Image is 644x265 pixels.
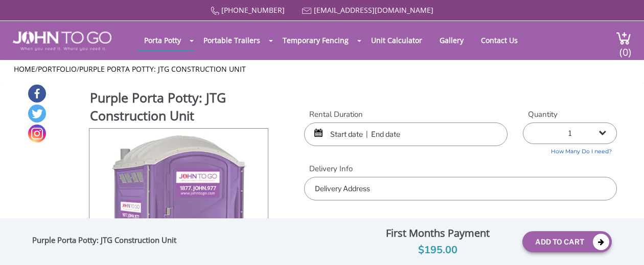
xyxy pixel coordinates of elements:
[314,5,433,15] a: [EMAIL_ADDRESS][DOMAIN_NAME]
[473,30,525,50] a: Contact Us
[32,235,178,249] div: Purple Porta Potty: JTG Construction Unit
[38,64,77,74] a: Portfolio
[90,89,269,127] h1: Purple Porta Potty: JTG Construction Unit
[136,30,189,50] a: Porta Potty
[523,109,617,120] label: Quantity
[13,31,111,51] img: JOHN to go
[275,30,356,50] a: Temporary Fencing
[304,211,617,233] h2: Additional Options
[14,64,630,74] ul: / /
[79,64,246,74] a: Purple Porta Potty: JTG Construction Unit
[14,64,35,74] a: Home
[616,31,631,45] img: cart a
[432,30,471,50] a: Gallery
[211,7,219,15] img: Call
[196,30,268,50] a: Portable Trailers
[361,242,515,258] div: $195.00
[304,123,508,146] input: Start date | End date
[28,125,46,142] a: Instagram
[304,177,617,200] input: Delivery Address
[523,144,617,156] a: How Many Do I need?
[302,8,312,14] img: Mail
[304,164,617,174] label: Delivery Info
[522,231,612,252] button: Add To Cart
[363,30,430,50] a: Unit Calculator
[28,85,46,103] a: Facebook
[304,109,508,120] label: Rental Duration
[28,105,46,123] a: Twitter
[221,5,285,15] a: [PHONE_NUMBER]
[619,37,632,59] span: (0)
[361,225,515,242] div: First Months Payment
